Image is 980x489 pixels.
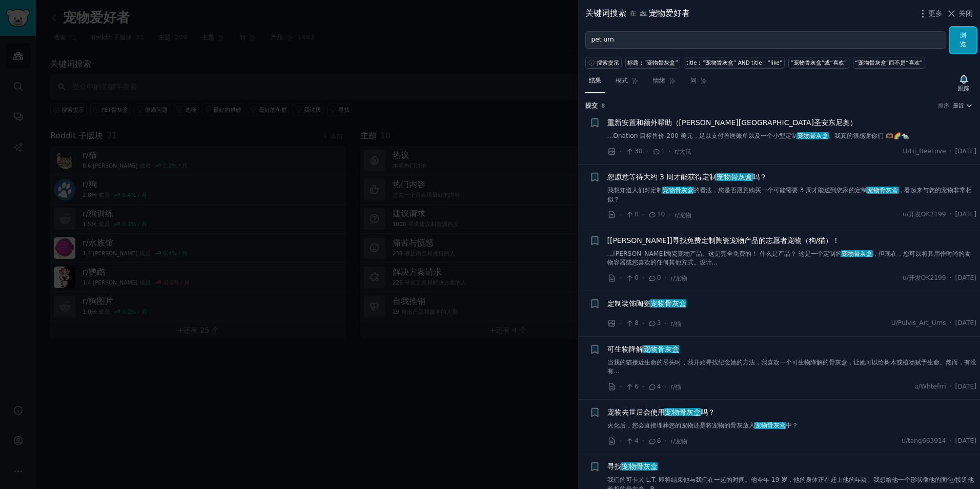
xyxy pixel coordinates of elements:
[754,422,787,429] span: 宠物骨灰盒
[607,421,977,431] a: 火化后，您会直接埋葬您的宠物还是将宠物的骨灰放入宠物骨灰盒中？
[946,8,973,19] button: 关闭
[953,102,973,109] button: 最近
[684,57,785,69] a: title：“宠物骨灰盒” AND title：“like”
[958,85,969,92] div: 跟踪
[620,273,622,283] span: ·
[690,76,697,86] span: 问
[616,76,628,86] span: 模式
[955,382,976,392] span: [DATE]
[657,210,665,219] font: 10
[642,318,644,329] span: ·
[585,57,622,69] button: 搜索提示
[607,298,686,309] span: 定制装饰陶瓷
[635,437,639,446] font: 4
[607,461,658,472] span: 寻找
[686,59,783,66] div: title：“宠物骨灰盒” AND title：“like”
[607,358,977,376] a: 当我的猫接近生命的尽头时，我开始寻找纪念她的方法，我喜欢一个可生物降解的骨灰盒，让她可以给树木或植物赋予生命。然而，有没有...
[620,381,622,392] span: ·
[902,437,946,446] span: u/tang663914
[665,273,667,283] span: ·
[903,147,946,156] span: U/Hi_BeeLove
[585,101,598,111] span: 提交
[716,173,754,181] span: 宠物骨灰盒
[665,318,667,329] span: ·
[612,73,642,94] a: 模式
[903,210,946,219] span: u/开发OK2199
[621,462,659,471] span: 宠物骨灰盒
[665,381,667,392] span: ·
[670,320,681,328] span: r/猫
[955,274,976,283] span: [DATE]
[670,438,687,445] span: r/宠物
[635,274,639,283] font: 0
[653,76,665,86] span: 情绪
[657,319,661,328] font: 3
[950,274,952,283] span: ·
[662,187,695,194] span: 宠物骨灰盒
[607,407,715,418] span: 宠物去世后会使用 吗？
[649,7,690,20] font: 宠物爱好者
[635,382,639,392] font: 6
[635,319,639,328] font: 8
[917,8,943,19] button: 更多
[657,274,661,283] font: 0
[620,436,622,446] span: ·
[635,210,639,219] font: 0
[855,59,923,66] div: “宠物骨灰盒”而不是“喜欢”
[950,210,952,219] span: ·
[953,102,964,109] span: 最近
[627,59,678,66] div: 标题：“宠物骨灰盒”
[665,436,667,446] span: ·
[642,381,644,392] span: ·
[670,383,681,391] span: r/猫
[597,59,619,66] span: 搜索提示
[891,319,946,328] span: U/Pulvis_Art_Urns
[607,172,767,182] span: 您愿意等待大约 3 周才能获得定制 吗？
[950,319,952,328] span: ·
[668,210,670,220] span: ·
[585,73,605,94] a: 结果
[642,436,644,446] span: ·
[955,210,976,219] span: [DATE]
[649,299,687,308] span: 宠物骨灰盒
[607,298,686,309] a: 定制装饰陶瓷宠物骨灰盒
[687,73,711,94] a: 问
[950,437,952,446] span: ·
[670,275,687,282] span: r/宠物
[853,57,925,69] a: “宠物骨灰盒”而不是“喜欢”
[589,76,601,86] span: 结果
[585,31,946,49] input: 尝试与您的业务相关的关键字
[788,57,849,69] a: “宠物骨灰盒”或“喜欢”
[625,57,681,69] a: 标题：“宠物骨灰盒”
[607,461,658,472] a: 寻找宠物骨灰盒
[657,437,661,446] font: 6
[635,147,643,156] font: 30
[607,235,840,246] a: [[PERSON_NAME]]寻找免费定制陶瓷宠物产品的志愿者宠物（狗/猫）！
[958,8,973,19] span: 关闭
[841,250,873,257] span: 宠物骨灰盒
[938,102,949,109] div: 排序
[661,147,665,156] font: 1
[642,210,644,220] span: ·
[607,250,977,268] a: ...[PERSON_NAME]陶瓷宠物产品。这是完全免费的！ 什么是产品？ 这是一个定制的宠物骨灰盒，但现在，您可以将其用作时尚的食物容器或您喜欢的任何其他方式。设计...
[657,382,661,392] font: 4
[607,344,679,355] a: 可生物降解宠物骨灰盒
[950,382,952,392] span: ·
[903,274,946,283] span: u/开发OK2199
[950,27,976,53] button: 浏览
[607,172,767,182] a: 您愿意等待大约 3 周才能获得定制宠物骨灰盒吗？
[607,132,977,141] a: ...Onation 目标售价 200 美元，足以支付兽医账单以及一个小型定制宠物骨灰盒。我真的很感谢你们 🫶🏾🌈🐀
[955,147,976,156] span: [DATE]
[675,148,691,155] span: r/大鼠
[607,186,977,204] a: 我想知道人们对定制宠物骨灰盒的看法，您是否愿意购买一个可能需要 3 周才能送到您家的定制宠物骨灰盒，看起来与您的宠物非常相似？
[649,73,680,94] a: 情绪
[914,382,946,392] span: u/Whtefrri
[620,318,622,329] span: ·
[955,319,976,328] span: [DATE]
[675,212,691,219] span: r/宠物
[797,132,829,139] span: 宠物骨灰盒
[630,9,636,18] span: 在
[866,187,899,194] span: 宠物骨灰盒
[954,72,973,94] button: 跟踪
